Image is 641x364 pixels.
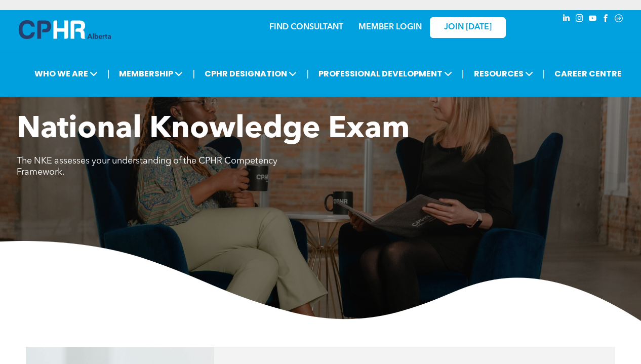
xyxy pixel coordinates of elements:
[444,23,492,32] span: JOIN [DATE]
[613,13,624,26] a: Social network
[315,64,455,83] span: PROFESSIONAL DEVELOPMENT
[543,63,545,84] li: |
[600,13,611,26] a: facebook
[560,13,572,26] a: linkedin
[116,64,186,83] span: MEMBERSHIP
[17,114,410,145] span: National Knowledge Exam
[202,64,300,83] span: CPHR DESIGNATION
[107,63,110,84] li: |
[471,64,536,83] span: RESOURCES
[17,156,277,177] span: The NKE assesses your understanding of the CPHR Competency Framework.
[551,64,625,83] a: CAREER CENTRE
[358,23,422,31] a: MEMBER LOGIN
[269,23,343,31] a: FIND CONSULTANT
[192,63,195,84] li: |
[462,63,464,84] li: |
[306,63,309,84] li: |
[430,17,506,38] a: JOIN [DATE]
[31,64,101,83] span: WHO WE ARE
[587,13,598,26] a: youtube
[19,20,111,39] img: A blue and white logo for cp alberta
[574,13,585,26] a: instagram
